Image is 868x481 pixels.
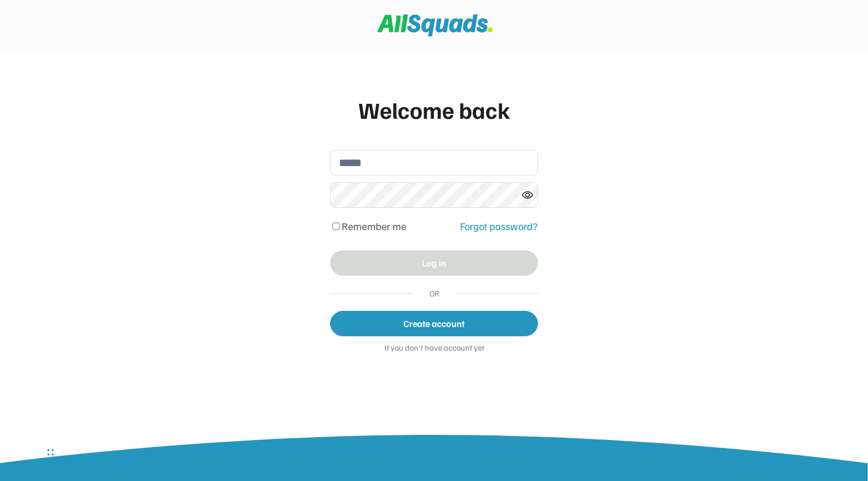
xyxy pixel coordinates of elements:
div: Welcome back [330,92,538,127]
div: If you don't have account yet [330,343,538,355]
button: Create account [330,311,538,336]
div: OR [424,287,444,299]
button: Log in [330,250,538,276]
label: Remember me [342,220,406,232]
div: Forgot password? [460,219,538,234]
img: Squad%20Logo.svg [377,14,493,36]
